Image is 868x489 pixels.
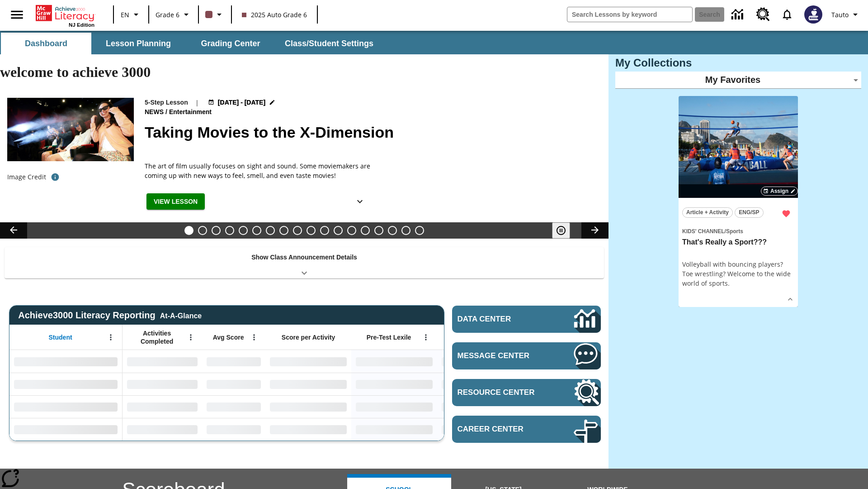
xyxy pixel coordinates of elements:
[36,4,94,22] a: Home
[458,351,547,360] span: Message Center
[169,107,213,117] span: Entertainment
[351,193,369,210] button: Show Details
[778,206,794,222] button: Remove from Favorites
[145,107,165,117] span: News
[552,222,570,239] button: Pause
[686,208,729,217] span: Article + Activity
[388,226,397,235] button: Slide 16 Remembering Justice O'Connor
[783,292,797,306] button: Show Details
[293,226,302,235] button: Slide 9 Fashion Forward in Ancient Rome
[185,33,276,54] button: Grading Center
[69,22,94,28] span: NJ Edition
[567,7,692,22] input: search field
[334,226,343,235] button: Slide 12 Pre-release lesson
[198,226,207,235] button: Slide 2 All Aboard the Hyperloop?
[726,2,751,27] a: Data Center
[145,161,371,180] p: The art of film usually focuses on sight and sound. Some moviemakers are coming up with new ways ...
[452,379,601,406] a: Resource Center, Will open in new tab
[374,226,383,235] button: Slide 15 Hooray for Constitution Day!
[725,228,726,235] span: /
[367,333,411,341] span: Pre-Test Lexile
[202,418,265,441] div: No Data,
[165,108,167,115] span: /
[437,418,523,441] div: No Data,
[615,57,861,69] h3: My Collections
[761,187,798,196] button: Assign Choose Dates
[247,331,261,344] button: Open Menu
[117,6,146,23] button: Language: EN, Select a language
[5,247,604,278] div: Show Class Announcement Details
[266,226,275,235] button: Slide 7 Solar Power to the People
[7,98,134,161] img: Panel in front of the seats sprays water mist to the happy audience at a 4DX-equipped theater.
[458,315,543,324] span: Data Center
[452,306,601,333] a: Data Center
[251,253,357,262] p: Show Class Announcement Details
[123,373,202,395] div: No Data,
[36,3,94,28] div: Home
[452,342,601,369] a: Message Center
[242,10,307,19] span: 2025 Auto Grade 6
[581,222,609,239] button: Lesson carousel, Next
[7,173,46,182] p: Image Credit
[615,72,861,89] div: My Favorites
[206,98,278,107] button: Aug 18 - Aug 24 Choose Dates
[152,6,195,23] button: Grade: Grade 6, Select a grade
[279,226,288,235] button: Slide 8 Attack of the Terrifying Tomatoes
[127,329,187,345] span: Activities Completed
[160,310,202,320] div: At-A-Glance
[799,3,828,26] button: Select a new avatar
[46,169,64,185] button: Photo credit: Photo by The Asahi Shimbun via Getty Images
[4,1,30,28] button: Open side menu
[123,350,202,373] div: No Data,
[202,350,265,373] div: No Data,
[307,226,316,235] button: Slide 10 The Invasion of the Free CD
[320,226,329,235] button: Slide 11 Mixed Practice: Citing Evidence
[682,207,733,218] button: Article + Activity
[347,226,356,235] button: Slide 13 Career Lesson
[458,388,547,397] span: Resource Center
[437,350,523,373] div: No Data,
[682,226,794,236] span: Topic: Kids' Channel/Sports
[828,6,864,23] button: Profile/Settings
[682,228,725,235] span: Kids' Channel
[145,98,188,107] p: 5-Step Lesson
[278,33,381,54] button: Class/Student Settings
[437,395,523,418] div: No Data,
[18,310,202,321] span: Achieve3000 Literacy Reporting
[184,226,193,235] button: Slide 1 Taking Movies to the X-Dimension
[831,10,849,19] span: Tauto
[682,238,794,247] h3: That's Really a Sport???
[202,6,228,23] button: Class color is dark brown. Change class color
[49,333,72,341] span: Student
[726,228,743,235] span: Sports
[804,5,822,24] img: Avatar
[552,222,579,239] div: Pause
[121,10,129,19] span: EN
[225,226,234,235] button: Slide 4 Dirty Jobs Kids Had To Do
[239,226,248,235] button: Slide 5 Cars of the Future?
[104,331,118,344] button: Open Menu
[202,395,265,418] div: No Data,
[751,2,775,27] a: Resource Center, Will open in new tab
[202,373,265,395] div: No Data,
[145,121,598,144] h2: Taking Movies to the X-Dimension
[739,208,759,217] span: ENG/SP
[195,98,199,107] span: |
[123,418,202,441] div: No Data,
[775,3,799,26] a: Notifications
[419,331,433,344] button: Open Menu
[401,226,410,235] button: Slide 17 Point of View
[770,187,788,195] span: Assign
[1,33,91,54] button: Dashboard
[146,193,205,210] button: View Lesson
[458,425,547,434] span: Career Center
[252,226,261,235] button: Slide 6 The Last Homesteaders
[213,333,244,341] span: Avg Score
[218,98,265,107] span: [DATE] - [DATE]
[452,416,601,443] a: Career Center
[123,395,202,418] div: No Data,
[212,226,221,235] button: Slide 3 Do You Want Fries With That?
[735,207,764,218] button: ENG/SP
[682,259,794,288] div: Volleyball with bouncing players? Toe wrestling? Welcome to the wide world of sports.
